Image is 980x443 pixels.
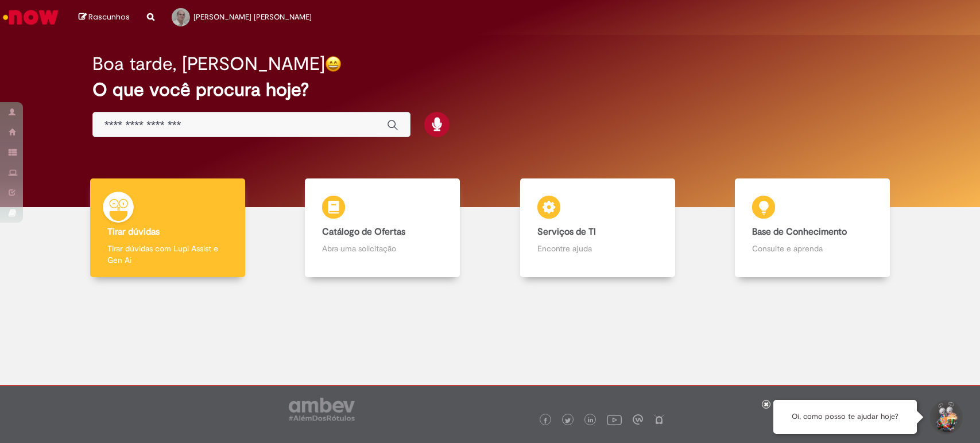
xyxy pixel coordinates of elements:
h2: O que você procura hoje? [92,80,888,100]
b: Catálogo de Ofertas [322,226,405,238]
b: Base de Conhecimento [752,226,847,238]
a: Rascunhos [79,12,130,23]
img: happy-face.png [325,56,342,72]
a: Base de Conhecimento Consulte e aprenda [705,178,920,278]
p: Tirar dúvidas com Lupi Assist e Gen Ai [107,243,228,266]
p: Abra uma solicitação [322,243,443,254]
p: Encontre ajuda [537,243,658,254]
img: logo_footer_naosei.png [654,414,664,425]
b: Serviços de TI [537,226,596,238]
img: logo_footer_twitter.png [565,418,571,423]
img: logo_footer_facebook.png [543,418,548,423]
p: Consulte e aprenda [752,243,873,254]
img: logo_footer_youtube.png [607,412,622,427]
img: ServiceNow [1,6,60,29]
button: Iniciar Conversa de Suporte [928,400,963,434]
a: Serviços de TI Encontre ajuda [490,178,705,278]
span: [PERSON_NAME] [PERSON_NAME] [193,12,312,22]
img: logo_footer_workplace.png [633,414,643,425]
a: Catálogo de Ofertas Abra uma solicitação [275,178,490,278]
div: Oi, como posso te ajudar hoje? [773,400,917,434]
a: Tirar dúvidas Tirar dúvidas com Lupi Assist e Gen Ai [60,178,275,278]
b: Tirar dúvidas [107,226,160,238]
span: Rascunhos [88,11,130,22]
img: logo_footer_ambev_rotulo_gray.png [289,398,355,421]
img: logo_footer_linkedin.png [588,417,594,424]
h2: Boa tarde, [PERSON_NAME] [92,54,325,74]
